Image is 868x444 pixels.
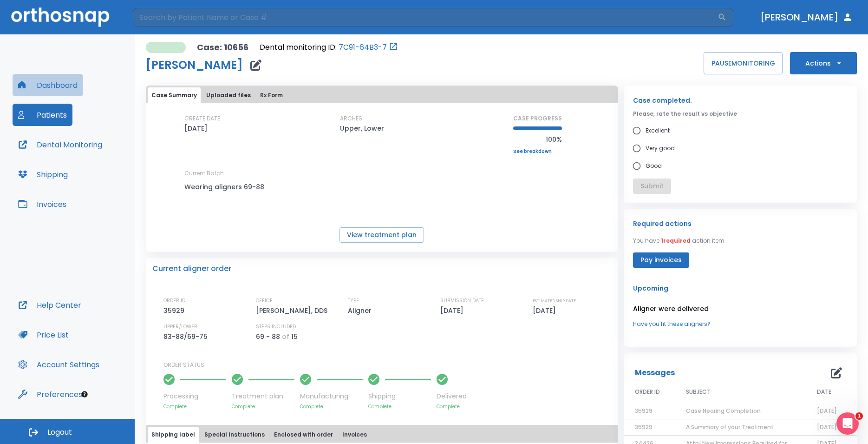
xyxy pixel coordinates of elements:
p: 100% [513,134,562,145]
button: Shipping label [148,427,199,443]
p: Treatment plan [232,391,294,401]
span: Very good [646,143,675,154]
p: Processing [163,391,226,401]
button: Invoices [13,193,72,215]
span: Logout [47,427,72,437]
a: 7C91-64B3-7 [339,42,387,53]
p: [DATE] [533,305,559,316]
p: Complete [437,403,467,410]
p: ARCHES [340,114,362,123]
p: [PERSON_NAME], DDS [256,305,331,316]
span: 1 required [661,237,691,245]
button: Dashboard [13,74,83,96]
p: Complete [300,403,363,410]
span: ORDER ID [635,388,660,396]
p: OFFICE [256,297,273,305]
p: Case completed. [633,95,848,106]
button: Enclosed with order [270,427,337,443]
p: 69 - 88 [256,331,280,342]
p: Messages [635,367,675,378]
span: 35929 [635,423,653,431]
div: Open patient in dental monitoring portal [260,42,398,53]
button: Actions [790,52,857,74]
p: Case: 10656 [197,42,248,53]
button: Pay invoices [633,252,689,268]
button: Patients [13,104,72,126]
p: Complete [163,403,226,410]
p: Wearing aligners 69-88 [184,181,268,192]
p: UPPER/LOWER [163,323,197,331]
p: ORDER ID [163,297,185,305]
button: Uploaded files [202,87,255,103]
p: ESTIMATED SHIP DATE [533,297,576,305]
h1: [PERSON_NAME] [146,60,243,71]
button: Invoices [339,427,371,443]
p: Complete [368,403,431,410]
button: Special Instructions [201,427,268,443]
p: Dental monitoring ID: [260,42,337,53]
button: [PERSON_NAME] [757,9,857,26]
span: 35929 [635,407,653,415]
iframe: Intercom live chat [836,412,859,435]
span: [DATE] [817,407,837,415]
div: Tooltip anchor [80,390,89,398]
img: Orthosnap [11,7,110,27]
p: Current Batch [184,169,268,178]
div: tabs [148,427,616,443]
button: Price List [13,324,74,346]
p: SUBMISSION DATE [440,297,484,305]
p: 15 [291,331,298,342]
span: Good [646,160,662,172]
p: Upper, Lower [340,123,384,134]
p: [DATE] [440,305,467,316]
button: Case Summary [148,87,201,103]
p: Manufacturing [300,391,363,401]
p: Current aligner order [152,263,231,274]
button: Preferences [13,383,88,405]
p: Complete [232,403,294,410]
input: Search by Patient Name or Case # [133,8,718,27]
span: [DATE] [817,423,837,431]
p: 35929 [163,305,188,316]
span: DATE [817,388,831,396]
p: Aligner [348,305,375,316]
button: Account Settings [13,353,105,376]
p: Please, rate the result vs objective [633,110,848,118]
p: [DATE] [184,123,208,134]
span: A Summary of your Treatment [686,423,774,431]
p: You have action item [633,237,724,245]
p: Shipping [368,391,431,401]
p: Delivered [437,391,467,401]
button: Shipping [13,163,73,186]
p: Aligner were delivered [633,303,848,314]
button: Dental Monitoring [13,133,108,156]
span: 1 [855,412,863,420]
span: Case Nearing Completion [686,407,761,415]
p: TYPE [348,297,359,305]
button: Help Center [13,294,87,316]
button: View treatment plan [339,227,424,243]
p: Required actions [633,218,692,229]
p: CASE PROGRESS [513,114,562,123]
p: of [282,331,289,342]
button: PAUSEMONITORING [704,52,783,74]
p: ORDER STATUS [163,361,612,369]
a: Have you fit these aligners? [633,320,848,328]
a: See breakdown [513,149,562,154]
p: 83-88/69-75 [163,331,211,342]
div: tabs [148,87,616,103]
p: Upcoming [633,283,848,294]
button: Rx Form [256,87,287,103]
span: Excellent [646,125,670,136]
p: STEPS INCLUDED [256,323,296,331]
span: SUBJECT [686,388,711,396]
